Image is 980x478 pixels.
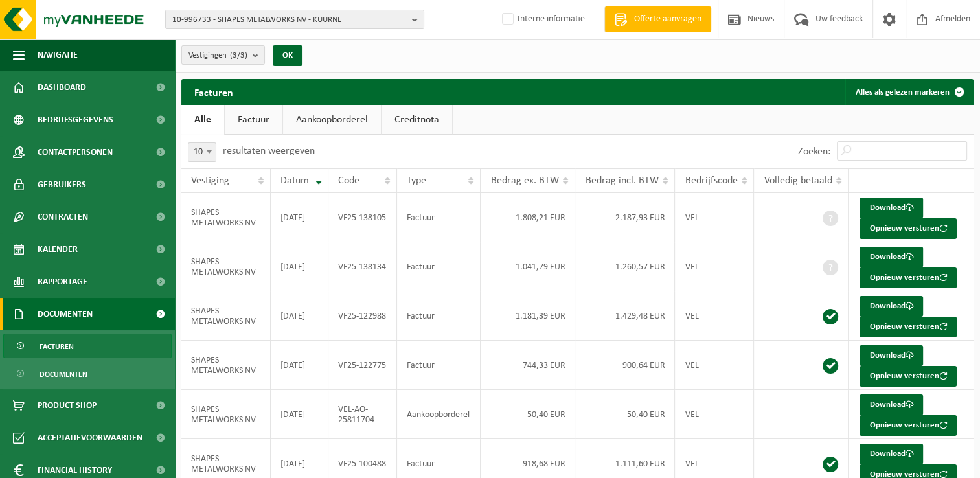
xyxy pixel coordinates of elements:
[38,266,87,298] span: Rapportage
[860,415,957,436] button: Opnieuw versturen
[328,193,397,242] td: VF25-138105
[271,291,328,341] td: [DATE]
[860,394,923,415] a: Download
[181,193,271,242] td: SHAPES METALWORKS NV
[38,71,86,104] span: Dashboard
[490,176,558,186] span: Bedrag ex. BTW
[3,361,172,386] a: Documenten
[230,51,247,60] count: (3/3)
[188,142,216,162] span: 10
[575,291,675,341] td: 1.429,48 EUR
[860,267,957,288] button: Opnieuw versturen
[191,176,229,186] span: Vestiging
[3,334,172,358] a: Facturen
[38,201,88,233] span: Contracten
[860,218,957,239] button: Opnieuw versturen
[181,242,271,291] td: SHAPES METALWORKS NV
[38,233,78,266] span: Kalender
[188,143,216,161] span: 10
[38,298,93,330] span: Documenten
[675,291,754,341] td: VEL
[860,444,923,464] a: Download
[575,341,675,390] td: 900,64 EUR
[38,104,113,136] span: Bedrijfsgegevens
[181,390,271,439] td: SHAPES METALWORKS NV
[845,79,972,105] button: Alles als gelezen markeren
[397,291,481,341] td: Factuur
[223,146,315,156] label: resultaten weergeven
[225,105,282,135] a: Factuur
[172,10,407,30] span: 10-996733 - SHAPES METALWORKS NV - KUURNE
[481,341,575,390] td: 744,33 EUR
[38,168,86,201] span: Gebruikers
[338,176,359,186] span: Code
[860,345,923,366] a: Download
[271,390,328,439] td: [DATE]
[165,10,424,29] button: 10-996733 - SHAPES METALWORKS NV - KUURNE
[798,146,830,157] label: Zoeken:
[188,46,247,65] span: Vestigingen
[280,176,309,186] span: Datum
[181,79,246,104] h2: Facturen
[764,176,832,186] span: Volledig betaald
[40,362,87,387] span: Documenten
[604,6,711,32] a: Offerte aanvragen
[382,105,452,135] a: Creditnota
[38,39,78,71] span: Navigatie
[481,242,575,291] td: 1.041,79 EUR
[575,390,675,439] td: 50,40 EUR
[860,296,923,317] a: Download
[575,193,675,242] td: 2.187,93 EUR
[397,341,481,390] td: Factuur
[675,390,754,439] td: VEL
[675,193,754,242] td: VEL
[38,136,113,168] span: Contactpersonen
[860,317,957,337] button: Opnieuw versturen
[181,45,265,65] button: Vestigingen(3/3)
[273,45,302,66] button: OK
[407,176,426,186] span: Type
[585,176,658,186] span: Bedrag incl. BTW
[575,242,675,291] td: 1.260,57 EUR
[685,176,737,186] span: Bedrijfscode
[328,341,397,390] td: VF25-122775
[860,247,923,267] a: Download
[860,198,923,218] a: Download
[481,193,575,242] td: 1.808,21 EUR
[38,389,97,422] span: Product Shop
[38,422,142,454] span: Acceptatievoorwaarden
[40,334,74,359] span: Facturen
[181,291,271,341] td: SHAPES METALWORKS NV
[328,291,397,341] td: VF25-122988
[675,242,754,291] td: VEL
[481,291,575,341] td: 1.181,39 EUR
[499,10,585,29] label: Interne informatie
[397,242,481,291] td: Factuur
[328,390,397,439] td: VEL-AO-25811704
[397,193,481,242] td: Factuur
[271,341,328,390] td: [DATE]
[860,366,957,387] button: Opnieuw versturen
[181,105,224,135] a: Alle
[631,13,705,26] span: Offerte aanvragen
[328,242,397,291] td: VF25-138134
[271,193,328,242] td: [DATE]
[181,341,271,390] td: SHAPES METALWORKS NV
[675,341,754,390] td: VEL
[283,105,381,135] a: Aankoopborderel
[397,390,481,439] td: Aankoopborderel
[271,242,328,291] td: [DATE]
[481,390,575,439] td: 50,40 EUR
